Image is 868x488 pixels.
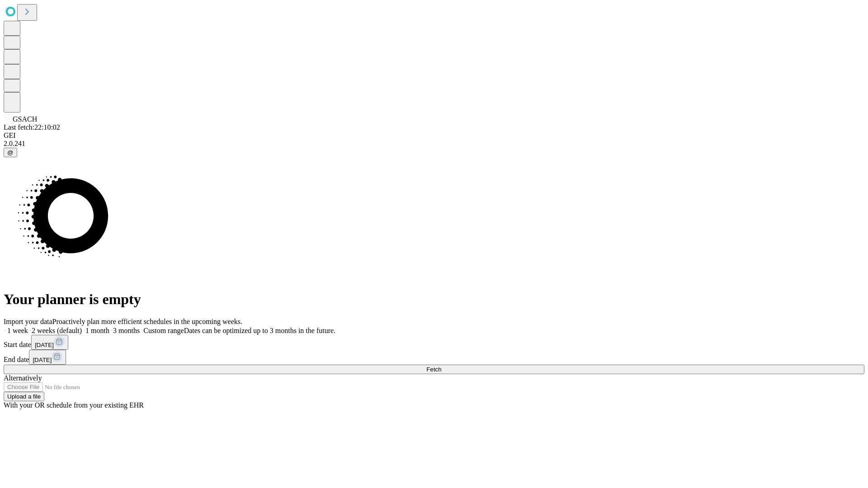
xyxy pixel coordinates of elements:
[35,342,54,348] span: [DATE]
[4,374,42,382] span: Alternatively
[4,291,864,308] h1: Your planner is empty
[4,140,864,148] div: 2.0.241
[4,318,52,325] span: Import your data
[4,123,60,131] span: Last fetch: 22:10:02
[7,327,28,334] span: 1 week
[7,149,14,156] span: @
[29,350,66,365] button: [DATE]
[4,401,144,409] span: With your OR schedule from your existing EHR
[4,392,44,401] button: Upload a file
[33,357,52,363] span: [DATE]
[4,131,864,140] div: GEI
[184,327,335,334] span: Dates can be optimized up to 3 months in the future.
[4,148,17,157] button: @
[4,350,864,365] div: End date
[32,327,82,334] span: 2 weeks (default)
[426,366,441,373] span: Fetch
[85,327,109,334] span: 1 month
[31,335,68,350] button: [DATE]
[4,335,864,350] div: Start date
[113,327,140,334] span: 3 months
[4,365,864,374] button: Fetch
[52,318,242,325] span: Proactively plan more efficient schedules in the upcoming weeks.
[13,115,37,123] span: GSACH
[143,327,184,334] span: Custom range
